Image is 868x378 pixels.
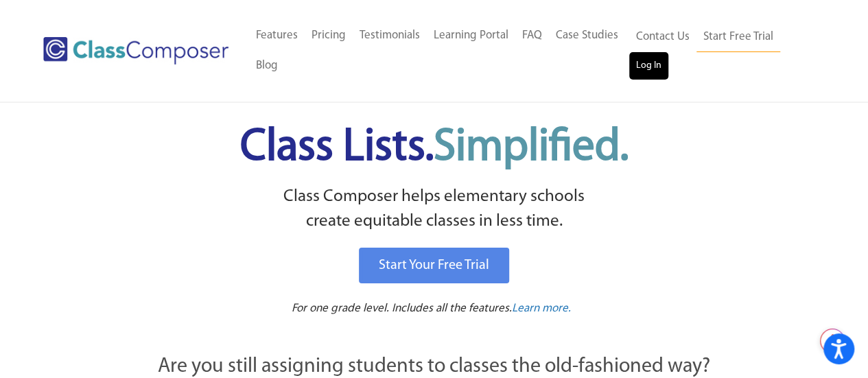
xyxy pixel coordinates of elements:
a: Case Studies [549,21,625,51]
a: Start Your Free Trial [359,248,509,283]
a: Pricing [305,21,353,51]
nav: Header Menu [629,22,814,80]
a: Learn more. [512,300,571,318]
span: For one grade level. Includes all the features. [292,303,512,314]
nav: Header Menu [249,21,629,81]
span: Simplified. [434,126,629,170]
a: Learning Portal [427,21,515,51]
a: Testimonials [353,21,427,51]
p: Class Composer helps elementary schools create equitable classes in less time. [82,185,786,235]
a: Contact Us [629,22,696,52]
a: Log In [629,52,668,80]
a: Blog [249,51,285,81]
a: Start Free Trial [696,22,780,53]
a: FAQ [515,21,549,51]
a: Features [249,21,305,51]
span: Start Your Free Trial [379,259,489,272]
span: Learn more. [512,303,571,314]
img: Class Composer [43,37,228,64]
span: Class Lists. [240,126,629,170]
